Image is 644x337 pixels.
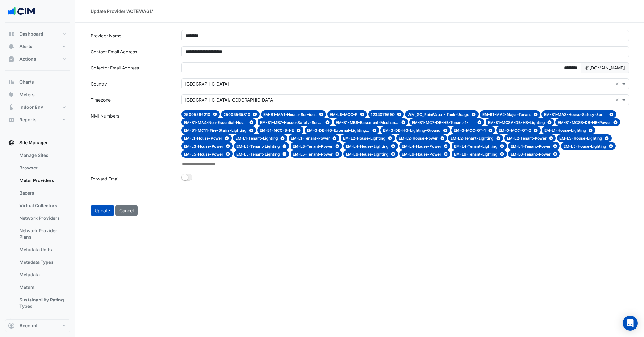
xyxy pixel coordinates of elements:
span: Meters [19,91,35,98]
span: EM-L2-Tenant-Power [507,136,547,141]
span: EM-L1-Tenant-Power [291,136,330,141]
img: Company Logo [8,5,36,18]
span: EM-G-MCC-GT-2 [499,128,531,133]
button: Indoor Env [5,101,70,113]
button: Dashboard [5,28,70,40]
a: Manage Sites [14,149,70,162]
a: Bacers [14,187,70,199]
div: Open Intercom Messenger [623,316,638,331]
button: Cancel [115,205,138,216]
span: Charts [19,79,34,85]
span: EM-B1-MC7-DB-HB-Tenant-1-Mechanical [412,120,475,125]
span: EM-L1-House-Lighting [544,128,586,133]
button: Site Manager [5,136,70,149]
span: Admin [19,318,34,324]
button: Actions [5,53,70,65]
label: Timezone [87,94,178,105]
span: Dashboard [19,31,43,37]
label: Country [87,78,178,89]
span: Account [19,323,38,329]
app-icon: Meters [8,91,14,98]
span: @[DOMAIN_NAME] [581,62,629,73]
label: Collector Email Address [87,62,178,73]
span: EM-G-DB-HG-Lighting-Ground [383,128,441,133]
span: Alerts [19,43,32,50]
span: EM-L3-House-Lighting [559,136,602,141]
span: EM-L6-Tenant-Power [511,152,551,157]
span: EM-L6-House-Power [402,152,441,157]
span: EM-L3-House-Power [184,144,223,149]
span: EM-B1-MB7-House-Safety-Service-Lift [260,120,323,125]
a: Metadata Types [14,256,70,268]
a: Network Provider Plans [14,224,70,243]
span: EM-L5-House-Lighting [563,144,606,149]
span: EM-B1-MC8A-DB-HB-Lighting [488,120,545,125]
app-icon: Charts [8,79,14,85]
app-icon: Reports [8,117,14,123]
span: EM-L4-Tenant-Lighting [454,144,497,149]
label: NMI Numbers [87,110,178,168]
label: Contact Email Address [87,46,178,57]
app-icon: Alerts [8,43,14,50]
a: Sustainability Rating Types [14,294,70,312]
button: Alerts [5,40,70,53]
span: EM-L4-Tenant-Power [511,144,551,149]
span: EM-B1-MA2-Major-Tenant [482,112,531,117]
span: Actions [19,56,36,62]
span: EM-B1-MCC-B-NE [260,128,294,133]
span: EM-L2-House-Lighting [343,136,386,141]
span: EM-L1-House-Power [184,136,222,141]
button: Account [5,319,70,332]
span: EM-L6-Tenant-Lighting [454,152,497,157]
span: EM-L6-House-Lighting [346,152,389,157]
a: Metadata [14,268,70,281]
span: EM-G-DB-HG-External-Lighting-Ground [307,128,370,133]
a: Meters [14,281,70,294]
div: Site Manager [5,149,70,315]
span: EM-G-MCC-GT-1 [454,128,486,133]
span: EM-B1-MA1-House-Services [263,112,317,117]
a: Meter Providers [14,174,70,187]
button: Update [91,205,114,216]
span: EM-L3-Tenant-Power [293,144,333,149]
app-icon: Admin [8,318,14,324]
app-icon: Actions [8,56,14,62]
button: Admin [5,315,70,328]
app-icon: Dashboard [8,31,14,37]
span: 1234079690 [371,112,395,117]
span: EM-B1-MC11-Fire-Stairs-Lighting [184,128,247,133]
span: EM-B1-MB8-Basement-Mechanical [336,120,399,125]
span: EM-L2-Tenant-Lighting [451,136,494,141]
span: 25005565810 [224,112,250,117]
a: Browser [14,162,70,174]
span: EM-L6-MCC-R [330,112,358,117]
span: EM-B1-MA3-House-Safety-Services [544,112,607,117]
label: Provider Name [87,30,178,41]
span: EM-L3-Tenant-Lighting [236,144,280,149]
a: Network Providers [14,212,70,224]
span: EM-L5-House-Power [184,152,223,157]
span: 25005566210 [184,112,210,117]
div: Update Provider 'ACTEWAGL' [91,8,153,14]
app-icon: Indoor Env [8,104,14,110]
a: Metadata Units [14,243,70,256]
span: Clear [615,80,621,87]
app-icon: Site Manager [8,140,14,146]
a: Virtual Collectors [14,199,70,212]
button: Reports [5,113,70,126]
button: Charts [5,76,70,88]
span: Clear [615,97,621,103]
span: EM-L4-House-Power [402,144,441,149]
span: EM-B1-MA4-Non-Essential-House [184,120,247,125]
label: Forward Email [87,173,178,184]
button: Meters [5,88,70,101]
span: EM-L5-Tenant-Lighting [236,152,280,157]
span: EM-L4-House-Lighting [346,144,389,149]
span: EM-L2-House-Power [399,136,438,141]
span: EM-B1-MC8B-DB-HB-Power [558,120,611,125]
span: Indoor Env [19,104,43,110]
span: Reports [19,117,36,123]
span: EM-L5-Tenant-Power [293,152,333,157]
span: WM_GC_RainWater - Tank-Usage [408,112,469,117]
span: Site Manager [19,140,48,146]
